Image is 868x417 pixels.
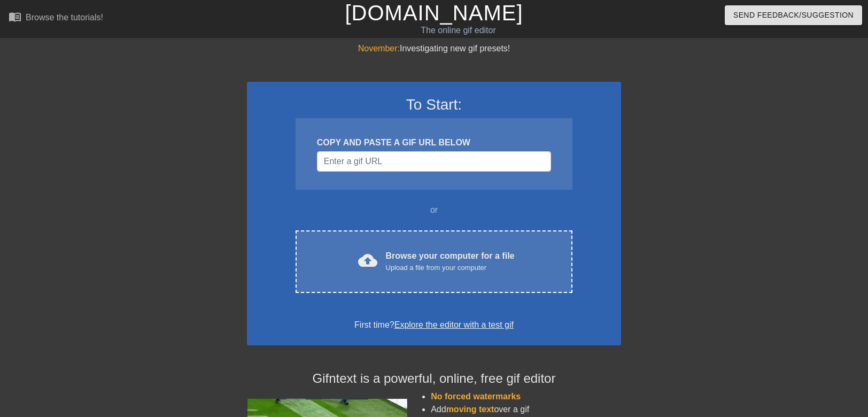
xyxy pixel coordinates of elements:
[446,405,494,414] span: moving text
[261,96,607,114] h3: To Start:
[358,251,377,270] span: cloud_upload
[317,136,551,149] div: COPY AND PASTE A GIF URL BELOW
[275,204,593,217] div: or
[386,262,515,273] div: Upload a file from your computer
[725,5,862,25] button: Send Feedback/Suggestion
[261,319,607,331] div: First time?
[431,392,521,401] span: No forced watermarks
[247,371,621,387] h4: Gifntext is a powerful, online, free gif editor
[394,320,514,329] a: Explore the editor with a test gif
[9,10,103,27] a: Browse the tutorials!
[247,42,621,55] div: Investigating new gif presets!
[294,24,622,37] div: The online gif editor
[317,151,551,172] input: Username
[26,13,103,22] div: Browse the tutorials!
[386,250,515,273] div: Browse your computer for a file
[431,403,621,416] li: Add over a gif
[345,1,523,25] a: [DOMAIN_NAME]
[9,10,21,23] span: menu_book
[358,44,400,53] span: November:
[733,9,854,22] span: Send Feedback/Suggestion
